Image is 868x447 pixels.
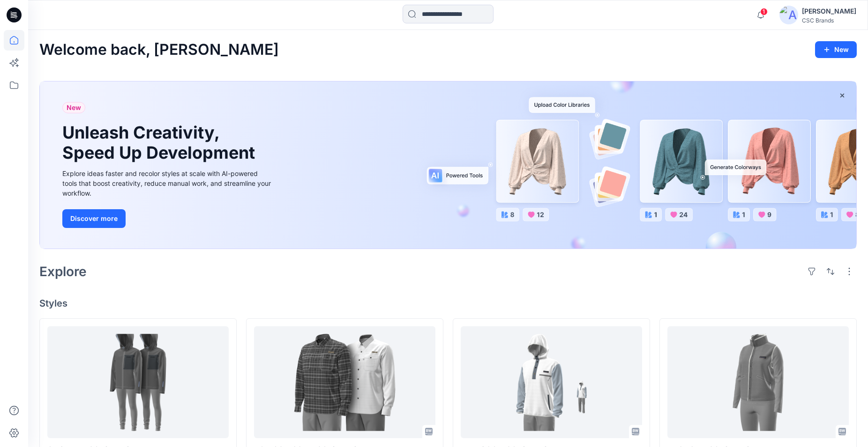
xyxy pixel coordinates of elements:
h2: Explore [39,264,87,279]
span: New [67,102,81,113]
div: CSC Brands [802,17,856,24]
button: New [815,41,857,58]
a: SY9574-F26-GLREG_VFA [47,326,229,438]
a: F6MS217335_F26_GLREG-VFA [254,326,435,438]
div: Explore ideas faster and recolor styles at scale with AI-powered tools that boost creativity, red... [62,169,273,198]
h2: Welcome back, [PERSON_NAME] [39,41,279,59]
div: [PERSON_NAME] [802,6,856,17]
h4: Styles [39,298,857,309]
button: Discover more [62,209,126,228]
h1: Unleash Creativity, Speed Up Development [62,123,259,163]
span: 1 [760,8,768,15]
img: avatar [779,6,798,24]
a: Discover more [62,209,273,228]
a: AM4986-F26-GLREG_VFA [461,326,642,438]
a: AL8435-F26-GLREG_VFA [667,326,849,438]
